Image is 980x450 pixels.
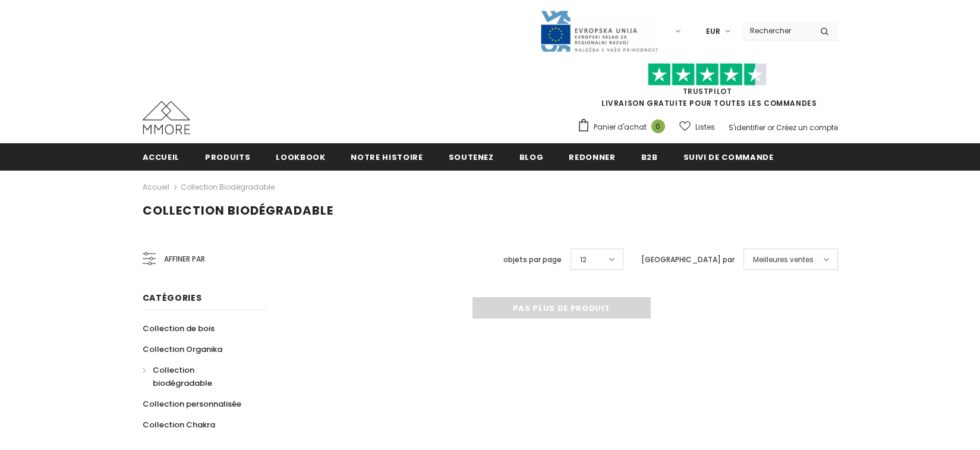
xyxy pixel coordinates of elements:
a: Blog [519,143,544,170]
a: Collection biodégradable [143,360,254,394]
span: Meilleures ventes [753,254,814,266]
a: Lookbook [276,143,325,170]
input: Search Site [743,22,811,39]
span: or [767,122,774,133]
span: EUR [706,26,720,37]
a: Notre histoire [351,143,423,170]
a: Javni Razpis [540,26,658,36]
a: Collection biodégradable [181,182,275,192]
span: Collection biodégradable [153,364,212,389]
a: S'identifier [729,122,765,133]
span: Suivi de commande [683,152,774,163]
span: Accueil [143,152,180,163]
span: Notre histoire [351,152,423,163]
a: Suivi de commande [683,143,774,170]
label: [GEOGRAPHIC_DATA] par [641,254,735,266]
a: Collection Chakra [143,414,215,435]
a: Collection Organika [143,339,222,360]
span: Collection Chakra [143,419,215,430]
a: Créez un compte [776,122,838,133]
a: Produits [205,143,250,170]
a: Redonner [569,143,615,170]
span: LIVRAISON GRATUITE POUR TOUTES LES COMMANDES [577,68,838,108]
label: objets par page [503,254,562,266]
span: Collection personnalisée [143,398,241,410]
span: soutenez [449,152,494,163]
span: Lookbook [276,152,325,163]
span: Panier d'achat [594,121,647,133]
span: 12 [580,254,587,266]
span: Collection de bois [143,323,215,334]
a: Accueil [143,143,180,170]
span: Redonner [569,152,615,163]
img: Faites confiance aux étoiles pilotes [648,63,767,86]
a: B2B [641,143,658,170]
a: Listes [679,117,715,137]
a: Collection de bois [143,318,215,339]
span: Collection biodégradable [143,202,333,219]
span: Produits [205,152,250,163]
span: Collection Organika [143,344,222,355]
span: Catégories [143,292,202,304]
img: Javni Razpis [540,10,658,53]
span: B2B [641,152,658,163]
a: Panier d'achat 0 [577,118,671,136]
img: Cas MMORE [143,101,190,134]
span: Listes [695,121,715,133]
a: Accueil [143,180,169,194]
span: 0 [651,119,665,133]
span: Blog [519,152,544,163]
span: Affiner par [164,253,205,266]
a: TrustPilot [683,86,732,96]
a: Collection personnalisée [143,394,241,414]
a: soutenez [449,143,494,170]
